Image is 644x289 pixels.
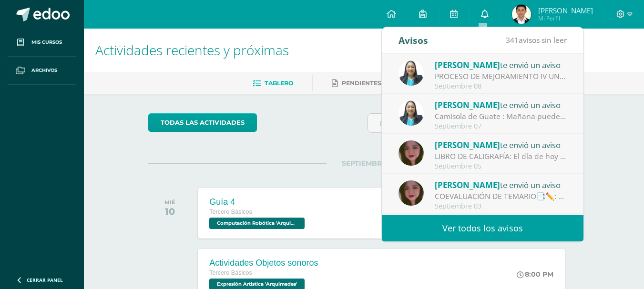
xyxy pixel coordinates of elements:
[435,100,500,110] span: [PERSON_NAME]
[382,215,583,241] a: Ver todos los avisos
[435,60,500,70] span: [PERSON_NAME]
[265,80,293,87] span: Tablero
[399,140,424,166] img: 76ba8faa5d35b300633ec217a03f91ef.png
[435,162,567,170] div: Septiembre 05
[209,269,252,276] span: Tercero Básicos
[435,151,567,162] div: LIBRO DE CALIGRAFÍA: El día de hoy se les entregó a los estudiantes el libro de caligrafía termin...
[435,122,567,130] div: Septiembre 07
[8,57,76,85] a: Archivos
[95,41,289,59] span: Actividades recientes y próximas
[8,29,76,57] a: Mis cursos
[27,277,63,283] span: Cerrar panel
[148,113,257,132] a: todas las Actividades
[164,206,175,217] div: 10
[538,6,593,15] span: [PERSON_NAME]
[253,76,293,91] a: Tablero
[31,39,62,46] span: Mis cursos
[435,111,567,122] div: Camisola de Guate : Mañana pueden llegar con la playera de la selección siempre aportando su cola...
[399,180,424,206] img: 76ba8faa5d35b300633ec217a03f91ef.png
[164,199,175,206] div: MIÉ
[538,14,593,22] span: Mi Perfil
[435,99,567,111] div: te envió un aviso
[435,179,500,190] span: [PERSON_NAME]
[435,82,567,90] div: Septiembre 08
[517,270,553,279] div: 8:00 PM
[506,35,519,45] span: 341
[368,114,579,132] input: Busca una actividad próxima aquí...
[506,35,567,45] span: avisos sin leer
[435,71,567,82] div: PROCESO DE MEJORAMIENTO IV UNIDAD: Bendiciones a cada uno El día de hoy estará disponible el comp...
[327,159,401,168] span: SEPTIEMBRE
[435,140,500,150] span: [PERSON_NAME]
[332,76,423,91] a: Pendientes de entrega
[342,80,423,87] span: Pendientes de entrega
[435,179,567,191] div: te envió un aviso
[435,139,567,151] div: te envió un aviso
[31,67,57,74] span: Archivos
[399,100,424,126] img: 49168807a2b8cca0ef2119beca2bd5ad.png
[435,59,567,71] div: te envió un aviso
[435,191,567,202] div: COEVALUACIÓN DE TEMARIO📑✏️: Buen día chicos, me comunico nuevamente por este medio para informar ...
[435,202,567,210] div: Septiembre 03
[399,27,428,53] div: Avisos
[399,60,424,86] img: 49168807a2b8cca0ef2119beca2bd5ad.png
[209,197,307,207] div: Guía 4
[512,5,531,24] img: 93d61811054d19111c8343ac2bb20b46.png
[209,218,305,229] span: Computación Robótica 'Arquimedes'
[209,258,318,268] div: Actividades Objetos sonoros
[209,209,252,215] span: Tercero Básicos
